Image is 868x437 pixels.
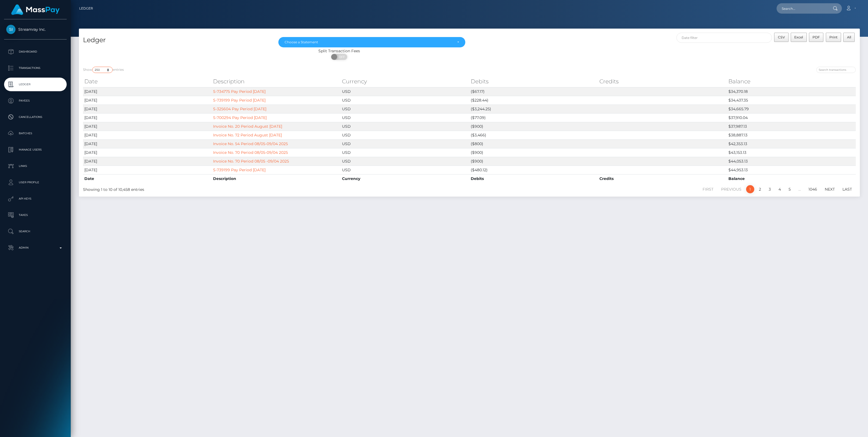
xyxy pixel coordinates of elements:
a: Cancellations [4,110,67,124]
td: USD [341,113,469,122]
a: Search [4,225,67,238]
p: Taxes [6,211,64,219]
button: Excel [791,33,807,42]
a: 1046 [805,185,820,193]
a: Next [822,185,838,193]
th: Balance [727,76,856,87]
a: 3 [766,185,774,193]
td: $42,353.13 [727,139,856,148]
td: USD [341,157,469,166]
a: User Profile [4,176,67,189]
span: All [847,35,851,39]
td: USD [341,166,469,174]
a: 5 [786,185,794,193]
a: Transactions [4,61,67,75]
p: Dashboard [6,48,64,56]
th: Description [212,174,340,183]
td: ($900) [469,157,598,166]
p: Admin [6,244,64,252]
p: Transactions [6,64,64,72]
p: Batches [6,129,64,137]
img: Streamray Inc. [6,25,16,34]
a: S-739199 Pay Period [DATE] [213,167,266,172]
p: API Keys [6,195,64,203]
th: Date [83,174,212,183]
a: Batches [4,127,67,140]
td: USD [341,122,469,131]
td: [DATE] [83,113,212,122]
button: PDF [809,33,824,42]
td: $44,953.13 [727,166,856,174]
td: ($480.12) [469,166,598,174]
td: [DATE] [83,131,212,139]
td: USD [341,105,469,113]
a: 2 [756,185,764,193]
a: Links [4,159,67,173]
a: Invoice No. 70 Period 08/05-09/04 2025 [213,150,288,155]
td: ($3,244.25) [469,105,598,113]
input: Search transactions [816,67,856,73]
a: Payees [4,94,67,108]
a: S-734775 Pay Period [DATE] [213,89,266,94]
td: ($228.44) [469,96,598,105]
span: Streamray Inc. [4,27,67,32]
td: [DATE] [83,87,212,96]
td: [DATE] [83,139,212,148]
button: All [843,33,855,42]
a: S-739199 Pay Period [DATE] [213,98,266,103]
td: USD [341,87,469,96]
td: ($77.09) [469,113,598,122]
td: $38,887.13 [727,131,856,139]
td: $37,910.04 [727,113,856,122]
a: Dashboard [4,45,67,59]
a: 1 [746,185,754,193]
th: Debits [469,174,598,183]
td: [DATE] [83,105,212,113]
span: Print [829,35,838,39]
td: [DATE] [83,122,212,131]
p: Search [6,227,64,236]
td: ($800) [469,139,598,148]
h4: Ledger [83,35,270,45]
td: ($900) [469,122,598,131]
label: Show entries [83,67,124,73]
p: Manage Users [6,146,64,154]
a: Invoice No. 72 Period August [DATE] [213,133,282,137]
span: PDF [812,35,820,39]
a: S-325604 Pay Period [DATE] [213,106,266,111]
span: OFF [334,54,348,60]
td: $37,987.13 [727,122,856,131]
td: ($900) [469,148,598,157]
a: Invoice No. 54 Period 08/05-09/04 2025 [213,141,288,146]
td: [DATE] [83,166,212,174]
input: Date filter [676,33,772,43]
a: Taxes [4,208,67,222]
p: Cancellations [6,113,64,121]
th: Currency [341,76,469,87]
td: ($67.17) [469,87,598,96]
th: Currency [341,174,469,183]
th: Debits [469,76,598,87]
a: Admin [4,241,67,255]
a: Invoice No. 20 Period August [DATE] [213,124,282,129]
td: USD [341,148,469,157]
th: Description [212,76,340,87]
td: USD [341,139,469,148]
td: [DATE] [83,148,212,157]
p: User Profile [6,178,64,187]
span: CSV [778,35,785,39]
div: Choose a Statement [285,40,453,44]
p: Links [6,162,64,170]
a: Last [839,185,855,193]
td: USD [341,96,469,105]
td: $34,437.35 [727,96,856,105]
td: $34,665.79 [727,105,856,113]
div: Split Transaction Fees [79,48,599,54]
td: [DATE] [83,157,212,166]
a: API Keys [4,192,67,206]
th: Credits [598,174,727,183]
td: $34,370.18 [727,87,856,96]
a: Manage Users [4,143,67,157]
td: USD [341,131,469,139]
button: CSV [774,33,789,42]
